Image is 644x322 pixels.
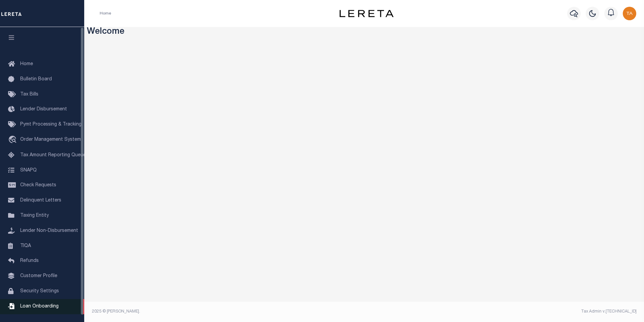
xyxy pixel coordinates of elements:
span: Home [20,62,33,66]
img: logo-dark.svg [340,10,393,17]
span: Order Management System [20,137,81,142]
i: travel_explore [8,136,19,144]
span: Refunds [20,259,39,263]
span: Pymt Processing & Tracking [20,122,82,127]
span: TIQA [20,243,31,248]
li: Home [100,10,111,17]
div: Tax Admin v.[TECHNICAL_ID] [369,308,637,315]
span: Taxing Entity [20,213,49,218]
span: Lender Disbursement [20,107,67,112]
span: Customer Profile [20,274,57,278]
span: Security Settings [20,289,59,294]
span: SNAPQ [20,168,37,172]
span: Delinquent Letters [20,198,61,203]
h3: Welcome [87,27,642,37]
div: 2025 © [PERSON_NAME]. [87,308,364,315]
span: Lender Non-Disbursement [20,229,78,233]
span: Check Requests [20,183,56,188]
span: Tax Amount Reporting Queue [20,153,86,158]
span: Loan Onboarding [20,304,59,309]
span: Tax Bills [20,92,38,97]
span: Bulletin Board [20,77,52,82]
img: svg+xml;base64,PHN2ZyB4bWxucz0iaHR0cDovL3d3dy53My5vcmcvMjAwMC9zdmciIHBvaW50ZXItZXZlbnRzPSJub25lIi... [623,7,636,20]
